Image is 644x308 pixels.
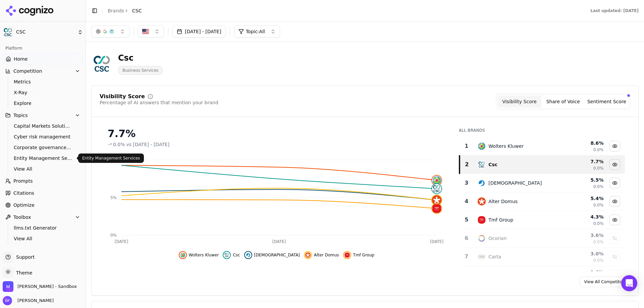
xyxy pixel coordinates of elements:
div: 6 [462,234,471,242]
span: Capital Markets Solutions [14,123,72,129]
img: vistra [246,252,251,258]
img: alter domus [478,197,486,205]
a: Explore [11,99,75,108]
button: [DATE] - [DATE] [172,25,226,38]
a: Metrics [11,77,75,86]
span: Melissa Dowd - Sandbox [17,284,77,290]
img: tmf group [344,252,350,258]
img: csc [432,184,441,193]
span: 0.0% [593,166,604,171]
img: Melissa Dowd - Sandbox [3,281,13,292]
div: 4 [462,197,471,205]
a: Cyber risk management [11,132,75,141]
a: View All Competitors [580,276,630,287]
button: Hide wolters kluwer data [609,141,620,151]
a: Brands [108,8,124,13]
tr: 3vistra[DEMOGRAPHIC_DATA]5.5%0.0%Hide vistra data [460,174,625,192]
div: 7.7% [108,128,445,140]
div: Platform [3,43,83,54]
button: Hide tmf group data [609,214,620,225]
tspan: [DATE] [272,239,286,244]
span: [PERSON_NAME] [15,298,54,304]
button: Hide vistra data [609,178,620,188]
span: llms.txt Generator [14,225,72,231]
a: Citations [3,188,83,198]
span: Competition [13,68,42,74]
button: Show computershare data [609,270,620,281]
div: 5 [462,216,471,224]
span: Cyber risk management [14,133,72,140]
button: Open user button [3,296,54,305]
a: llms.txt Generator [11,223,75,233]
tspan: [DATE] [430,239,444,244]
img: tmf group [432,204,441,213]
button: Show carta data [609,251,620,262]
span: Csc [233,252,240,258]
button: Hide vistra data [244,251,300,259]
button: Share of Voice [541,96,585,108]
span: Alter Domus [314,252,339,258]
button: Toolbox [3,212,83,223]
tr: 1wolters kluwerWolters Kluwer8.6%0.0%Hide wolters kluwer data [460,137,625,156]
span: CSC [132,7,142,14]
span: Topics [13,112,28,119]
span: View All [14,235,72,242]
img: wolters kluwer [432,176,441,185]
span: 0.0% [593,184,604,189]
p: Entity Management Services [82,156,140,161]
span: Topic: All [246,28,265,35]
button: Hide alter domus data [304,251,339,259]
img: vistra [478,179,486,187]
img: csc [478,161,486,169]
div: 1 [462,142,471,150]
span: 0.0% [113,141,125,148]
span: Tmf Group [353,252,375,258]
div: 5.5 % [560,177,603,183]
span: Business Services [118,66,163,75]
a: Entity Management Services [11,153,75,163]
img: Geoffrey Forman [3,296,12,305]
button: Visibility Score [498,96,541,108]
div: 8.6 % [560,140,603,146]
span: Explore [14,100,72,107]
a: X-Ray [11,88,75,97]
div: 3.0 % [560,250,603,257]
span: Optimize [13,202,35,208]
button: Show ocorian data [609,233,620,244]
span: X-Ray [14,89,72,96]
a: Optimize [3,200,83,210]
div: Csc [118,53,163,63]
div: Alter Domus [488,198,518,205]
tr: 4alter domusAlter Domus5.4%0.0%Hide alter domus data [460,192,625,211]
span: Theme [13,270,32,275]
button: Competition [3,66,83,76]
img: wolters kluwer [180,252,185,258]
span: Prompts [13,178,33,184]
span: 0.0% [593,239,604,245]
span: Support [13,254,35,260]
tr: 2cscCsc7.7%0.0%Hide csc data [460,156,625,174]
tr: 6ocorianOcorian3.6%0.0%Show ocorian data [460,229,625,248]
span: Metrics [14,78,72,85]
img: alter domus [432,195,441,205]
tr: 1.6%Show computershare data [460,266,625,285]
img: ocorian [478,234,486,242]
div: 5.4 % [560,195,603,202]
tr: 7cartaCarta3.0%0.0%Show carta data [460,248,625,266]
div: Percentage of AI answers that mention your brand [100,99,218,106]
div: Carta [488,253,501,260]
span: 0.0% [593,202,604,208]
button: Topics [3,110,83,121]
a: View All [11,164,75,174]
button: Sentiment Score [585,96,629,108]
img: US [142,28,149,35]
div: Visibility Score [100,94,145,99]
a: Corporate governance services [11,143,75,152]
div: Csc [488,161,497,168]
span: 0.0% [593,221,604,226]
div: [DEMOGRAPHIC_DATA] [488,180,542,186]
span: Entity Management Services [14,155,72,162]
div: 3.6 % [560,232,603,239]
a: Prompts [3,176,83,186]
div: Last updated: [DATE] [590,8,639,13]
